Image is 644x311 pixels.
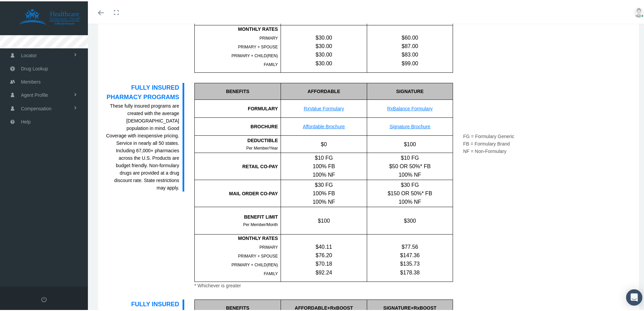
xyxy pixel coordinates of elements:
[264,61,278,66] span: FAMILY
[367,179,453,188] div: $30 FG
[367,169,453,178] div: 100% NF
[9,7,90,24] img: HEALTHCARE SOLUTIONS TEAM, LLC
[260,244,278,248] span: PRIMARY
[194,82,281,98] div: BENEFITS
[194,98,281,116] div: FORMULARY
[264,270,278,275] span: FAMILY
[387,105,433,110] a: RxBalance Formulary
[304,105,344,110] a: RxValue Formulary
[194,281,453,288] div: * Whichever is greater
[367,32,453,41] div: $60.00
[367,82,453,98] div: SIGNATURE
[281,82,367,98] div: AFFORDABLE
[21,74,41,87] span: Members
[105,82,179,101] div: FULLY INSURED PHARMACY PROGRAMS
[463,132,514,138] span: FG = Formulary Generic
[367,196,453,205] div: 100% NF
[281,188,367,196] div: 100% FB
[281,58,367,66] div: $30.00
[260,35,278,39] span: PRIMARY
[367,206,453,233] div: $300
[367,49,453,58] div: $83.00
[367,267,453,275] div: $178.38
[21,61,48,74] span: Drug Lookup
[281,206,367,233] div: $100
[243,221,278,226] span: Per Member/Month
[194,116,281,134] div: BROCHURE
[281,179,367,188] div: $30 FG
[195,233,278,241] div: MONTHLY RATES
[232,261,278,266] span: PRIMARY + CHILD(REN)
[232,52,278,57] span: PRIMARY + CHILD(REN)
[463,147,506,153] span: NF = Non-Formulary
[21,114,31,127] span: Help
[367,250,453,258] div: $147.36
[281,41,367,49] div: $30.00
[21,87,48,100] span: Agent Profile
[281,258,367,267] div: $70.18
[195,161,278,169] div: RETAIL CO-PAY
[21,101,51,114] span: Compensation
[238,43,278,48] span: PRIMARY + SPOUSE
[281,161,367,169] div: 100% FB
[626,288,642,304] div: Open Intercom Messenger
[281,169,367,178] div: 100% NF
[367,188,453,196] div: $150 OR 50%* FB
[389,123,430,128] a: Signature Brochure
[281,241,367,250] div: $40.11
[463,140,510,145] span: FB = Formulary Brand
[21,48,37,61] span: Locator
[105,101,179,190] div: These fully insured programs are created with the average [DEMOGRAPHIC_DATA] population in mind. ...
[281,32,367,41] div: $30.00
[281,49,367,58] div: $30.00
[367,41,453,49] div: $87.00
[195,212,278,219] div: BENEFIT LIMIT
[195,24,278,31] div: MONTHLY RATES
[281,267,367,275] div: $92.24
[195,135,278,143] div: DEDUCTIBLE
[281,250,367,258] div: $76.20
[367,152,453,161] div: $10 FG
[634,6,644,16] img: user-placeholder.jpg
[281,134,367,151] div: $0
[367,134,453,151] div: $100
[367,258,453,267] div: $135.73
[281,196,367,205] div: 100% NF
[367,161,453,169] div: $50 OR 50%* FB
[195,188,278,196] div: MAIL ORDER CO-PAY
[367,58,453,66] div: $99.00
[367,241,453,250] div: $77.56
[246,145,278,149] span: Per Member/Year
[303,123,345,128] a: Affordable Brochure
[281,152,367,161] div: $10 FG
[238,252,278,257] span: PRIMARY + SPOUSE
